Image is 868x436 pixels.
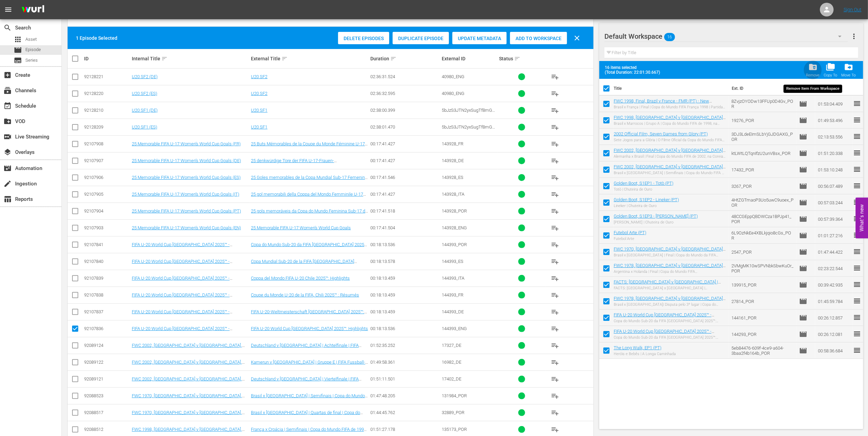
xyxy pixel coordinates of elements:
[808,62,818,72] span: folder_delete
[132,74,158,79] a: U20 SF2 (DE)
[251,376,361,392] a: Deutschland v [GEOGRAPHIC_DATA] | Viertelfinale | FIFA Fussball-Weltmeisterschaft Korea/[GEOGRAPH...
[132,410,245,420] a: FWC 1970, [GEOGRAPHIC_DATA] v [GEOGRAPHIC_DATA], Quarter-Finals - FMR (PT)
[799,314,807,322] span: Episode
[251,343,361,358] a: Deutschland v [GEOGRAPHIC_DATA] | Achtelfinale | FIFA Fussball-Weltmeisterschaft Korea/[GEOGRAPHI...
[728,79,795,98] th: Ext. ID
[850,32,858,40] span: more_vert
[84,259,130,264] div: 92107840
[251,192,366,202] a: 25 gol memorabili della Coppa del Mondo Femminile U-17 FIFA
[547,153,563,169] button: playlist_add
[614,352,676,356] div: Heróis e Bebês | A Longa Caminhada
[132,393,245,403] a: FWC 1970, [GEOGRAPHIC_DATA] v [GEOGRAPHIC_DATA], Semi-Finals - FMR (PT)
[161,56,167,62] span: sort
[132,192,239,197] a: 25 Memorable FIFA U-17 Women’s World Cup Goals (IT)
[729,260,797,277] td: 2VMgMK10wSPVNbkSbwKuOr_POR
[370,141,440,146] div: 00:17:41.427
[251,141,368,152] a: 25 Buts Mémorables de la Coupe du Monde Féminine U-17 de la FIFA
[132,108,158,113] a: U20 SF1 (DE)
[84,108,130,113] div: 92128210
[370,54,440,63] div: Duration
[729,178,797,194] td: 3267_POR
[370,360,440,365] div: 01:49:58.361
[547,119,563,135] button: playlist_add
[370,91,440,96] div: 02:36:32.595
[442,208,467,214] span: 143928_POR
[551,274,559,282] span: playlist_add
[551,291,559,299] span: playlist_add
[132,276,232,286] a: FIFA U-20 World Cup [GEOGRAPHIC_DATA] 2025™ - Highlights Bundle Round of 16 (IT)
[370,242,440,247] div: 00:18:13.536
[822,60,839,80] button: Copy To
[729,342,797,359] td: 5eb84476-609f-4ce9-a604-3baa2f4b164b_POR
[850,28,858,45] button: more_vert
[614,214,698,219] a: Golden Boot, S1EP3 - [PERSON_NAME] (PT)
[547,203,563,219] button: playlist_add
[551,392,559,400] span: playlist_add
[132,343,245,353] a: FWC 2002, [GEOGRAPHIC_DATA] v [GEOGRAPHIC_DATA], Round of 16 - FMR (DE)
[547,404,563,421] button: playlist_add
[853,182,861,190] span: reorder
[815,161,853,178] td: 01:53:10.248
[370,124,440,130] div: 02:38:01.470
[547,354,563,371] button: playlist_add
[614,230,646,235] a: Futebol Arte (PT)
[442,292,463,298] span: 144393_FR
[132,141,241,146] a: 25 Memorable FIFA U-17 Women’s World Cup Goals (FR)
[84,225,130,230] div: 92107903
[132,54,249,63] div: Internal Title
[132,158,241,163] a: 25 Memorable FIFA U-17 Women’s World Cup Goals (DE)
[547,69,563,85] button: playlist_add
[84,158,130,163] div: 92107907
[442,141,463,146] span: 143928_FR
[442,276,464,281] span: 144393_ITA
[84,56,130,61] div: ID
[251,259,357,269] a: Copa Mundial Sub-20 de la FIFA [GEOGRAPHIC_DATA] 2025™: Resúmenes
[442,175,463,180] span: 143928_ES
[551,425,559,434] span: playlist_add
[547,136,563,152] button: playlist_add
[370,276,440,281] div: 00:18:13.459
[614,269,726,274] div: Argentina x Holanda | Final | Copa do Mundo FIFA [GEOGRAPHIC_DATA] 1978 | Jogo completo
[547,320,563,337] button: playlist_add
[551,173,559,182] span: playlist_add
[551,257,559,266] span: playlist_add
[815,178,853,194] td: 00:56:07.489
[799,215,807,223] span: Episode
[84,326,130,331] div: 92107836
[815,310,853,326] td: 00:26:12.857
[251,54,368,63] div: External Title
[853,280,861,289] span: reorder
[3,117,12,125] span: VOD
[815,342,853,359] td: 00:58:36.684
[614,154,726,159] div: Alemanha x Brasil | Final | Copa do Mundo FIFA de 2002, na Coreia e no [GEOGRAPHIC_DATA] | Jogo C...
[4,5,12,14] span: menu
[806,73,820,77] div: Remove
[729,129,797,145] td: 3DJ3LdeEImSLbYjGJDGAXG_POR
[844,7,861,12] a: Sign Out
[3,71,12,79] span: Create
[815,129,853,145] td: 02:13:53.556
[132,360,245,370] a: FWC 2002, [GEOGRAPHIC_DATA] v [GEOGRAPHIC_DATA], Group Stage - FMR (DE)
[839,60,858,80] span: Move Item To Workspace
[799,116,807,124] span: Episode
[824,73,837,77] div: Copy To
[853,247,861,256] span: reorder
[853,215,861,223] span: reorder
[547,186,563,203] button: playlist_add
[132,376,245,387] a: FWC 2002, [GEOGRAPHIC_DATA] v [GEOGRAPHIC_DATA], Quarter-Finals - FMR (DE)
[370,158,440,163] div: 00:17:41.427
[442,56,497,61] div: External ID
[551,224,559,232] span: playlist_add
[729,194,797,211] td: 4HtZGTmaoP3Uo5uwC9uoex_POR
[452,32,507,44] button: Update Metadata
[84,175,130,180] div: 92107906
[605,70,663,75] span: (Total Duration: 22:01:30.667)
[822,60,839,80] span: Copy Item To Workspace
[826,62,835,72] span: folder_copy
[370,175,440,180] div: 00:17:41.546
[853,313,861,322] span: reorder
[799,281,807,289] span: Episode
[547,304,563,320] button: playlist_add
[604,27,848,46] div: Default Workspace
[442,158,464,163] span: 143928_DE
